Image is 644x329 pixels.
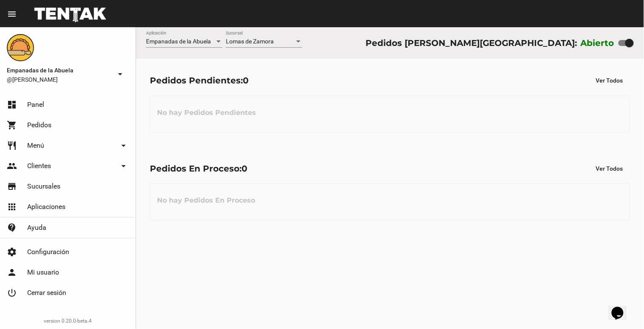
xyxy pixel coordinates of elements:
[366,36,577,50] div: Pedidos [PERSON_NAME][GEOGRAPHIC_DATA]:
[7,75,112,84] span: @[PERSON_NAME]
[226,38,274,45] span: Lomas de Zamora
[7,181,17,192] mat-icon: store
[27,289,66,297] span: Cerrar sesión
[27,203,65,211] span: Aplicaciones
[7,161,17,171] mat-icon: people
[27,248,69,256] span: Configuración
[150,100,263,126] h3: No hay Pedidos Pendientes
[596,165,623,172] span: Ver Todos
[7,100,17,110] mat-icon: dashboard
[7,65,112,75] span: Empanadas de la Abuela
[118,140,129,151] mat-icon: arrow_drop_down
[27,268,59,277] span: Mi usuario
[115,69,125,79] mat-icon: arrow_drop_down
[150,162,247,175] div: Pedidos En Proceso:
[243,75,249,86] span: 0
[27,162,51,170] span: Clientes
[27,100,44,109] span: Panel
[242,163,247,174] span: 0
[118,161,129,171] mat-icon: arrow_drop_down
[150,188,262,213] h3: No hay Pedidos En Proceso
[7,223,17,233] mat-icon: contact_support
[589,73,630,88] button: Ver Todos
[27,182,60,191] span: Sucursales
[596,77,623,84] span: Ver Todos
[7,202,17,212] mat-icon: apps
[581,36,615,50] label: Abierto
[7,247,17,257] mat-icon: settings
[27,223,46,232] span: Ayuda
[7,317,129,325] div: version 0.20.0-beta.4
[7,120,17,130] mat-icon: shopping_cart
[146,38,211,45] span: Empanadas de la Abuela
[7,34,34,61] img: f0136945-ed32-4f7c-91e3-a375bc4bb2c5.png
[608,295,636,320] iframe: chat widget
[7,267,17,278] mat-icon: person
[589,161,630,176] button: Ver Todos
[7,140,17,151] mat-icon: restaurant
[27,141,44,150] span: Menú
[150,74,249,87] div: Pedidos Pendientes:
[7,9,17,19] mat-icon: menu
[7,288,17,298] mat-icon: power_settings_new
[27,121,51,129] span: Pedidos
